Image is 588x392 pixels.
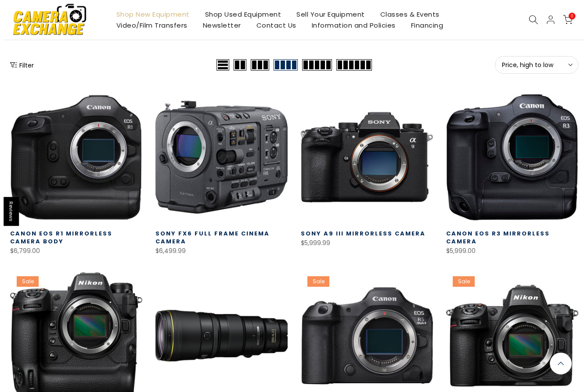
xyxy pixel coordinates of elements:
div: $5,999.99 [297,238,429,249]
a: Classes & Events [369,9,444,20]
a: Shop New Equipment [105,9,194,20]
a: Sony FX6 Full Frame Cinema Camera [152,229,266,246]
button: Price, high to low [491,56,575,74]
a: Shop Used Equipment [194,9,285,20]
div: $5,999.00 [443,246,575,257]
a: Contact Us [245,20,300,31]
a: Financing [400,20,447,31]
a: Sony a9 III Mirrorless Camera [297,229,422,238]
div: $6,499.99 [152,246,284,257]
a: Information and Policies [300,20,400,31]
a: Canon EOS R3 Mirrorless Camera [443,229,546,246]
div: $6,799.00 [7,246,139,257]
button: Show filters [7,61,30,69]
a: Video/Film Transfers [105,20,191,31]
a: Back to the top [546,353,568,374]
a: Newsletter [191,20,245,31]
a: 0 [559,15,569,25]
a: Canon EOS R1 Mirrorless Camera Body [7,229,109,246]
a: Sell Your Equipment [285,9,369,20]
span: 0 [565,13,572,19]
span: Price, high to low [498,61,568,69]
